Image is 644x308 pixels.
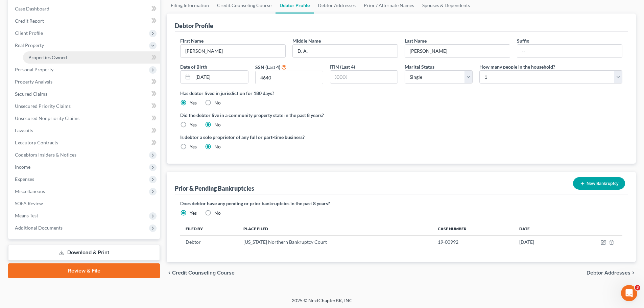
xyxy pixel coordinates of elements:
label: Has debtor lived in jurisdiction for 180 days? [180,90,622,97]
label: No [214,99,221,106]
a: Unsecured Priority Claims [9,100,160,112]
label: Is debtor a sole proprietor of any full or part-time business? [180,134,398,141]
a: Secured Claims [9,88,160,100]
a: Lawsuits [9,124,160,137]
i: chevron_right [630,270,636,276]
span: Unsecured Nonpriority Claims [15,115,79,121]
a: Review & File [8,263,160,278]
input: XXXX [256,71,323,84]
th: Case Number [432,222,514,235]
label: Yes [190,99,197,106]
input: M.I [293,45,398,57]
span: Debtor Addresses [587,270,630,276]
td: 19-00992 [432,236,514,248]
label: First Name [180,37,204,44]
label: Yes [190,143,197,150]
span: Executory Contracts [15,140,58,145]
a: Executory Contracts [9,137,160,149]
span: Credit Counseling Course [172,270,235,276]
label: ITIN (Last 4) [330,63,355,70]
span: Property Analysis [15,79,52,85]
input: MM/DD/YYYY [193,71,248,84]
label: No [214,143,221,150]
input: XXXX [330,71,398,84]
label: Yes [190,121,197,128]
th: Filed By [180,222,238,235]
span: 3 [635,285,640,290]
th: Date [514,222,567,235]
i: chevron_left [167,270,172,276]
a: Properties Owned [23,51,160,64]
span: Real Property [15,42,44,48]
span: Properties Owned [28,54,67,60]
label: Did the debtor live in a community property state in the past 8 years? [180,112,622,119]
button: New Bankruptcy [573,177,625,190]
div: Prior & Pending Bankruptcies [175,184,254,192]
button: Debtor Addresses chevron_right [587,270,636,276]
button: chevron_left Credit Counseling Course [167,270,235,276]
td: [US_STATE] Northern Bankruptcy Court [238,236,432,248]
td: Debtor [180,236,238,248]
label: Date of Birth [180,63,207,70]
label: How many people in the household? [479,63,555,70]
span: Expenses [15,176,34,182]
span: Personal Property [15,67,53,72]
span: Lawsuits [15,127,33,133]
label: Marital Status [405,63,434,70]
label: Middle Name [292,37,321,44]
span: Means Test [15,213,38,218]
input: -- [517,45,622,57]
label: Yes [190,210,197,216]
span: Codebtors Insiders & Notices [15,152,76,158]
a: Property Analysis [9,76,160,88]
label: Suffix [517,37,529,44]
span: Additional Documents [15,225,63,231]
span: Income [15,164,30,170]
span: Unsecured Priority Claims [15,103,71,109]
a: Download & Print [8,245,160,261]
label: Does debtor have any pending or prior bankruptcies in the past 8 years? [180,200,622,207]
input: -- [181,45,285,57]
a: Case Dashboard [9,3,160,15]
label: No [214,121,221,128]
a: Credit Report [9,15,160,27]
label: No [214,210,221,216]
th: Place Filed [238,222,432,235]
span: Client Profile [15,30,43,36]
div: Debtor Profile [175,22,213,30]
span: SOFA Review [15,200,43,206]
iframe: Intercom live chat [621,285,637,301]
label: Last Name [405,37,427,44]
label: SSN (Last 4) [255,64,280,71]
a: SOFA Review [9,197,160,210]
td: [DATE] [514,236,567,248]
input: -- [405,45,510,57]
span: Case Dashboard [15,6,49,11]
span: Secured Claims [15,91,47,97]
a: Unsecured Nonpriority Claims [9,112,160,124]
span: Miscellaneous [15,188,45,194]
span: Credit Report [15,18,44,24]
